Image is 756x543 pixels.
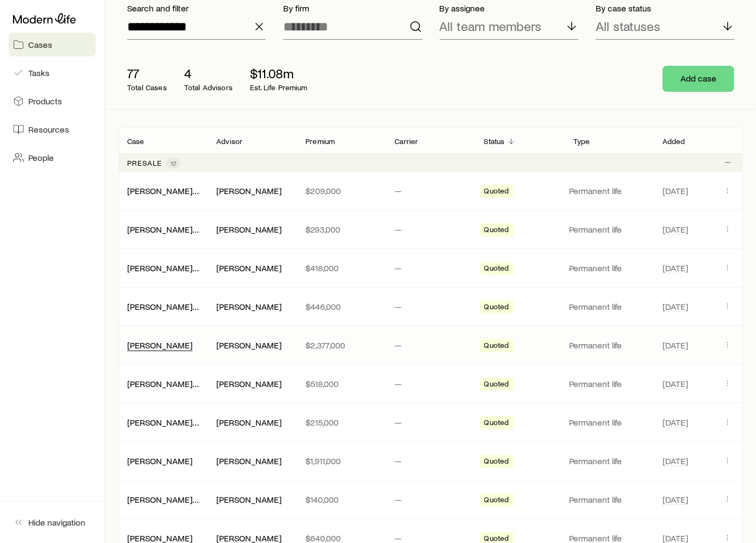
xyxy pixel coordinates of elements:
[127,533,192,543] a: [PERSON_NAME]
[127,3,266,14] p: Search and filter
[305,263,377,273] p: $418,000
[216,224,282,235] div: [PERSON_NAME]
[484,225,509,236] span: Quoted
[663,66,734,92] button: Add case
[28,152,54,163] span: People
[127,224,267,234] a: [PERSON_NAME] & [PERSON_NAME]
[216,263,282,274] div: [PERSON_NAME]
[127,378,267,389] a: [PERSON_NAME] & [PERSON_NAME]
[127,263,267,273] a: [PERSON_NAME] & [PERSON_NAME]
[484,379,509,391] span: Quoted
[127,83,167,92] p: Total Cases
[127,137,145,146] p: Case
[484,418,509,429] span: Quoted
[127,340,192,350] a: [PERSON_NAME]
[28,67,49,78] span: Tasks
[569,301,649,312] p: Permanent life
[127,455,192,467] div: [PERSON_NAME]
[484,186,509,198] span: Quoted
[663,455,688,466] span: [DATE]
[395,378,466,389] p: —
[663,263,688,273] span: [DATE]
[216,378,282,390] div: [PERSON_NAME]
[184,66,233,81] p: 4
[9,33,96,57] a: Cases
[127,159,162,167] p: Presale
[663,301,688,312] span: [DATE]
[484,264,509,275] span: Quoted
[663,224,688,235] span: [DATE]
[596,18,660,34] p: All statuses
[663,137,685,146] p: Added
[9,61,96,85] a: Tasks
[569,494,649,505] p: Permanent life
[127,417,199,428] div: [PERSON_NAME] and [PERSON_NAME]
[569,340,649,351] p: Permanent life
[663,340,688,351] span: [DATE]
[305,301,377,312] p: $446,000
[250,83,308,92] p: Est. Life Premium
[573,137,590,146] p: Type
[127,417,276,427] a: [PERSON_NAME] and [PERSON_NAME]
[395,263,466,273] p: —
[395,455,466,466] p: —
[9,146,96,170] a: People
[216,301,282,313] div: [PERSON_NAME]
[484,341,509,352] span: Quoted
[663,378,688,389] span: [DATE]
[127,378,199,390] div: [PERSON_NAME] & [PERSON_NAME]
[28,517,85,528] span: Hide navigation
[28,96,62,107] span: Products
[305,378,377,389] p: $518,000
[305,224,377,235] p: $293,000
[216,417,282,428] div: [PERSON_NAME]
[663,185,688,196] span: [DATE]
[395,494,466,505] p: —
[569,378,649,389] p: Permanent life
[127,494,230,504] a: [PERSON_NAME] & Spouse
[28,124,69,135] span: Resources
[127,301,267,311] a: [PERSON_NAME] & [PERSON_NAME]
[596,3,734,14] p: By case status
[9,510,96,534] button: Hide navigation
[440,3,578,14] p: By assignee
[569,455,649,466] p: Permanent life
[305,185,377,196] p: $209,000
[28,39,52,50] span: Cases
[250,66,308,81] p: $11.08m
[395,417,466,428] p: —
[395,224,466,235] p: —
[663,494,688,505] span: [DATE]
[9,89,96,113] a: Products
[484,137,505,146] p: Status
[305,455,377,466] p: $1,911,000
[484,302,509,314] span: Quoted
[305,494,377,505] p: $140,000
[484,495,509,507] span: Quoted
[569,224,649,235] p: Permanent life
[395,137,418,146] p: Carrier
[127,185,199,197] div: [PERSON_NAME] [PERSON_NAME] & [PERSON_NAME]
[216,137,242,146] p: Advisor
[305,137,335,146] p: Premium
[127,340,192,351] div: [PERSON_NAME]
[127,301,199,313] div: [PERSON_NAME] & [PERSON_NAME]
[395,185,466,196] p: —
[127,224,199,235] div: [PERSON_NAME] & [PERSON_NAME]
[395,301,466,312] p: —
[216,340,282,351] div: [PERSON_NAME]
[216,494,282,505] div: [PERSON_NAME]
[127,494,199,505] div: [PERSON_NAME] & Spouse
[663,417,688,428] span: [DATE]
[305,417,377,428] p: $215,000
[127,455,192,466] a: [PERSON_NAME]
[216,185,282,197] div: [PERSON_NAME]
[127,263,199,274] div: [PERSON_NAME] & [PERSON_NAME]
[184,83,233,92] p: Total Advisors
[305,340,377,351] p: $2,377,000
[127,185,335,196] a: [PERSON_NAME] [PERSON_NAME] & [PERSON_NAME]
[216,455,282,467] div: [PERSON_NAME]
[9,117,96,141] a: Resources
[569,417,649,428] p: Permanent life
[283,3,422,14] p: By firm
